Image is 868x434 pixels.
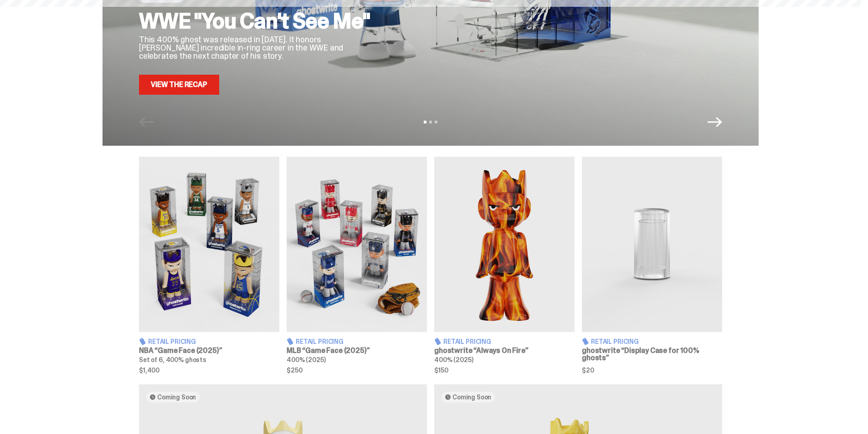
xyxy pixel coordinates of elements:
img: Game Face (2025) [287,157,427,332]
h3: ghostwrite “Always On Fire” [434,347,575,354]
span: $250 [287,367,427,373]
span: $20 [582,367,722,373]
span: $150 [434,367,575,373]
span: 400% (2025) [287,356,325,364]
span: Coming Soon [452,393,491,401]
h3: NBA “Game Face (2025)” [139,347,279,354]
img: Game Face (2025) [139,157,279,332]
h3: ghostwrite “Display Case for 100% ghosts” [582,347,722,362]
span: Retail Pricing [148,338,196,345]
button: Next [708,115,722,129]
button: View slide 1 [424,121,426,123]
button: View slide 3 [435,121,437,123]
h3: MLB “Game Face (2025)” [287,347,427,354]
span: 400% (2025) [434,356,473,364]
a: View the Recap [139,75,219,95]
h2: WWE "You Can't See Me" [139,10,376,32]
span: Retail Pricing [296,338,344,345]
span: $1,400 [139,367,279,373]
span: Retail Pricing [591,338,639,345]
a: Always On Fire Retail Pricing [434,157,575,373]
span: Retail Pricing [443,338,491,345]
span: Coming Soon [157,393,196,401]
a: Display Case for 100% ghosts Retail Pricing [582,157,722,373]
img: Always On Fire [434,157,575,332]
button: View slide 2 [429,121,432,123]
p: This 400% ghost was released in [DATE]. It honors [PERSON_NAME] incredible in-ring career in the ... [139,36,376,60]
img: Display Case for 100% ghosts [582,157,722,332]
span: Set of 6, 400% ghosts [139,356,206,364]
a: Game Face (2025) Retail Pricing [139,157,279,373]
a: Game Face (2025) Retail Pricing [287,157,427,373]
